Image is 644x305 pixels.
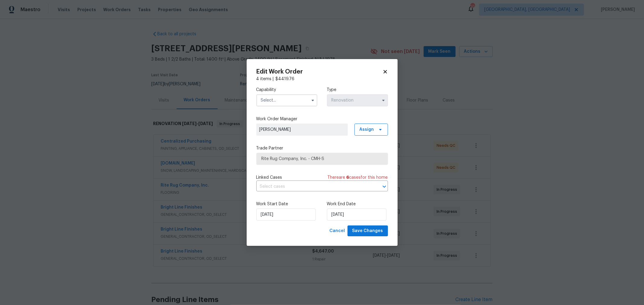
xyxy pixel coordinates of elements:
[256,116,388,122] label: Work Order Manager
[327,225,348,237] button: Cancel
[259,127,345,133] span: [PERSON_NAME]
[256,76,388,82] div: 4 items |
[348,225,388,237] button: Save Changes
[360,127,374,133] span: Assign
[352,227,383,235] span: Save Changes
[256,175,282,181] span: Linked Cases
[347,175,349,180] span: 6
[330,227,345,235] span: Cancel
[256,69,383,75] h2: Edit Work Order
[256,182,371,191] input: Select cases
[380,182,389,191] button: Open
[327,201,388,207] label: Work End Date
[327,87,388,93] label: Type
[261,156,383,162] span: Rite Rug Company, Inc. - CMH-S
[380,97,387,104] button: Show options
[256,94,317,106] input: Select...
[256,201,317,207] label: Work Start Date
[309,97,316,104] button: Show options
[327,209,386,221] input: M/D/YYYY
[327,94,388,106] input: Select...
[328,175,388,181] span: There are case s for this home
[256,145,388,151] label: Trade Partner
[256,87,317,93] label: Capability
[276,77,295,81] span: $ 4419.76
[256,209,316,221] input: M/D/YYYY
